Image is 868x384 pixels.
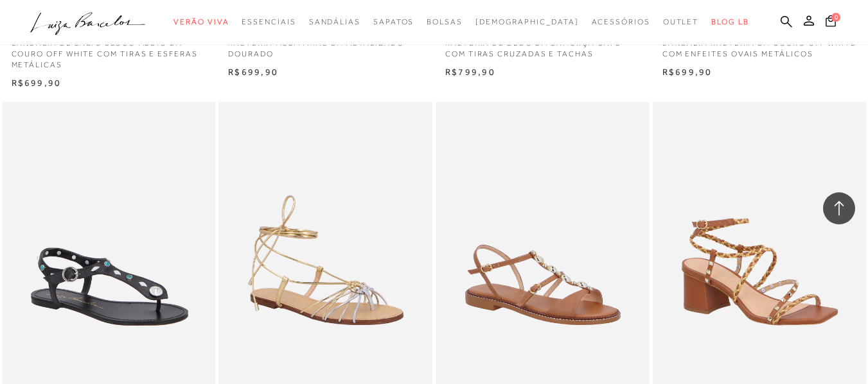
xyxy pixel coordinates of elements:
a: categoryNavScreenReaderText [173,10,229,34]
a: categoryNavScreenReaderText [427,10,463,34]
span: R$699,90 [228,67,278,77]
span: 0 [831,13,840,22]
a: SANDÁLIA DE SALTO BLOCO MÉDIO EM COURO OFF WHITE COM TIRAS E ESFERAS METÁLICAS [2,30,216,70]
span: R$799,90 [445,67,495,77]
a: BLOG LB [711,10,748,34]
span: R$699,90 [12,78,62,88]
span: Bolsas [427,17,463,26]
span: R$699,90 [662,67,713,77]
a: categoryNavScreenReaderText [373,10,414,34]
span: Outlet [663,17,699,26]
span: Verão Viva [173,17,229,26]
a: categoryNavScreenReaderText [663,10,699,34]
a: RASTEIRA DE DEDO EM CAMURÇA CAFÉ COM TIRAS CRUZADAS E TACHAS [436,30,650,60]
span: Sandálias [309,17,360,26]
span: BLOG LB [711,17,748,26]
a: RASTEIRA MULTITIRAS EM METALIZADO DOURADO [218,30,432,60]
button: 0 [822,14,840,31]
span: [DEMOGRAPHIC_DATA] [475,17,579,26]
a: SANDÁLIA RASTEIRA EM COURO OFF WHITE COM ENFEITES OVAIS METÁLICOS [653,30,867,60]
span: Acessórios [592,17,650,26]
span: Sapatos [373,17,414,26]
span: Essenciais [242,17,296,26]
a: categoryNavScreenReaderText [592,10,650,34]
a: categoryNavScreenReaderText [309,10,360,34]
a: noSubCategoriesText [475,10,579,34]
a: categoryNavScreenReaderText [242,10,296,34]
